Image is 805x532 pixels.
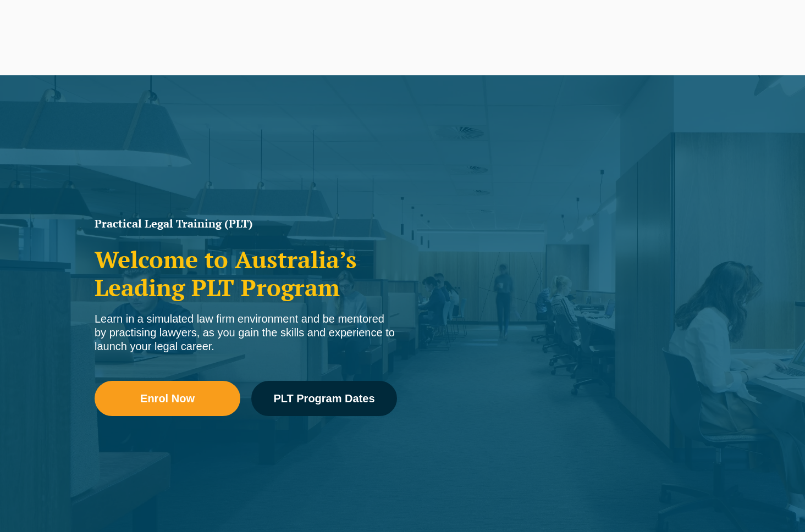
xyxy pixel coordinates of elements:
[95,312,397,353] div: Learn in a simulated law firm environment and be mentored by practising lawyers, as you gain the ...
[95,246,397,301] h2: Welcome to Australia’s Leading PLT Program
[95,218,397,229] h1: Practical Legal Training (PLT)
[95,381,240,416] a: Enrol Now
[140,393,195,404] span: Enrol Now
[251,381,397,416] a: PLT Program Dates
[273,393,374,404] span: PLT Program Dates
